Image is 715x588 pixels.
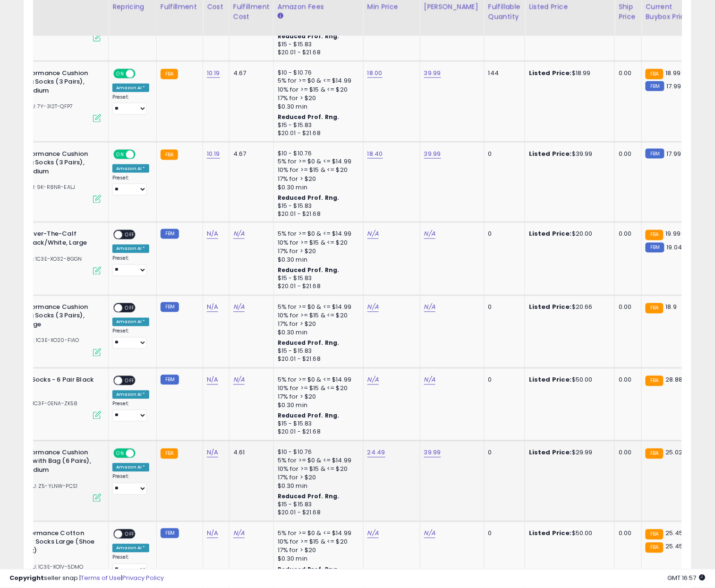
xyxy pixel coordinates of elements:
div: 0 [488,150,518,158]
div: Cost [207,2,225,12]
div: $50.00 [529,529,607,538]
a: N/A [233,529,245,538]
div: 17% for > $20 [278,175,356,183]
a: 24.49 [367,448,385,458]
small: FBA [646,69,663,79]
b: Reduced Prof. Rng. [278,32,340,40]
div: 17% for > $20 [278,546,356,555]
span: OFF [122,231,137,239]
div: 5% for >= $0 & <= $14.99 [278,529,356,538]
div: [PERSON_NAME] [424,2,480,12]
small: FBM [646,149,664,159]
span: ON [114,150,126,158]
div: 0 [488,376,518,384]
div: $20.01 - $21.68 [278,428,356,436]
a: Terms of Use [81,574,121,583]
b: Reduced Prof. Rng. [278,194,340,202]
a: N/A [207,375,218,385]
div: Ship Price [619,2,638,22]
div: 10% for >= $15 & <= $20 [278,384,356,393]
div: 0.00 [619,529,634,538]
div: Amazon AI * [112,463,149,472]
small: FBA [161,69,178,79]
div: $29.99 [529,449,607,457]
div: $20.01 - $21.68 [278,49,356,57]
a: N/A [233,303,245,312]
div: 0 [488,303,518,312]
small: FBM [161,302,179,312]
div: 17% for > $20 [278,94,356,102]
b: Reduced Prof. Rng. [278,113,340,121]
b: Listed Price: [529,529,572,538]
div: 5% for >= $0 & <= $14.99 [278,376,356,384]
small: FBM [646,243,664,253]
div: Amazon AI * [112,544,149,553]
div: 10% for >= $15 & <= $20 [278,312,356,320]
div: 4.61 [233,449,266,457]
div: $0.30 min [278,555,356,563]
div: 10% for >= $15 & <= $20 [278,239,356,247]
div: Preset: [112,474,149,495]
span: 18.9 [666,303,677,312]
div: Preset: [112,94,149,115]
a: N/A [207,230,218,239]
div: 17% for > $20 [278,474,356,482]
div: 144 [488,69,518,77]
span: 17.99 [667,82,681,91]
div: $10 - $10.76 [278,150,356,158]
div: Preset: [112,175,149,196]
small: FBA [161,150,178,160]
div: 17% for > $20 [278,393,356,401]
div: 0 [488,529,518,538]
a: 39.99 [424,448,441,458]
a: N/A [207,529,218,538]
small: FBA [646,449,663,459]
div: $20.01 - $21.68 [278,129,356,137]
div: Amazon AI * [112,84,149,92]
div: $15 - $15.83 [278,275,356,283]
div: 0 [488,230,518,239]
div: Min Price [367,2,416,12]
div: Amazon AI * [112,245,149,253]
div: 10% for >= $15 & <= $20 [278,166,356,174]
a: 10.19 [207,68,220,78]
div: $0.30 min [278,183,356,192]
div: $0.30 min [278,482,356,491]
b: Reduced Prof. Rng. [278,266,340,274]
span: 17.99 [667,149,681,158]
b: Listed Price: [529,230,572,239]
a: 39.99 [424,149,441,159]
b: Reduced Prof. Rng. [278,339,340,347]
div: $20.01 - $21.68 [278,210,356,218]
div: $15 - $15.83 [278,121,356,129]
div: $20.01 - $21.68 [278,356,356,364]
a: N/A [367,375,379,385]
div: $15 - $15.83 [278,420,356,428]
a: N/A [233,230,245,239]
div: 4.67 [233,69,266,77]
div: $39.99 [529,150,607,158]
div: 5% for >= $0 & <= $14.99 [278,230,356,239]
div: $20.01 - $21.68 [278,509,356,517]
b: Listed Price: [529,375,572,384]
div: 4.67 [233,150,266,158]
strong: Copyright [9,574,44,583]
div: 0.00 [619,449,634,457]
b: Listed Price: [529,303,572,312]
small: Amazon Fees. [278,12,283,20]
div: $20.01 - $21.68 [278,283,356,291]
a: N/A [207,303,218,312]
span: | SKU: 1C3F-0ENA-ZK58 [12,400,78,408]
small: FBM [161,375,179,385]
div: 5% for >= $0 & <= $14.99 [278,457,356,465]
div: $15 - $15.83 [278,501,356,509]
span: 25.02 [666,448,683,457]
small: FBM [161,229,179,239]
div: 0.00 [619,230,634,239]
div: Repricing [112,2,153,12]
span: 18.99 [666,68,681,77]
span: | SKU: Z5-YLNW-PCS1 [18,483,77,490]
span: OFF [134,449,149,457]
span: | SKU: 7Y-3I2T-QFP7 [17,102,73,110]
span: 19.99 [666,230,681,239]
